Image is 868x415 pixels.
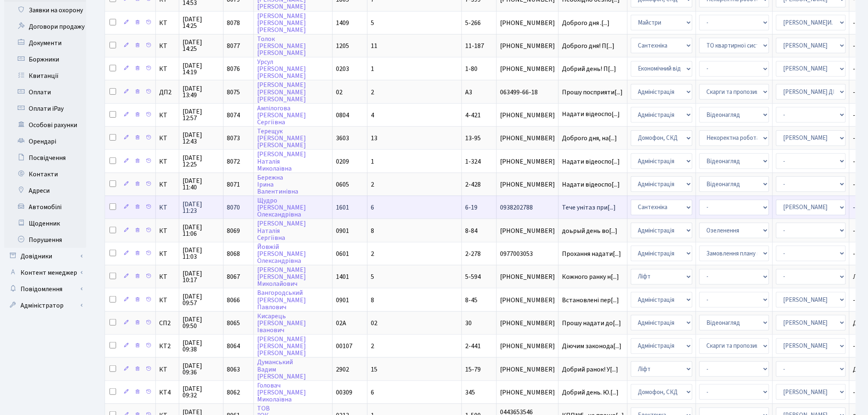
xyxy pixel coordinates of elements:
span: [DATE] 09:38 [183,340,220,353]
span: 15 [371,365,377,374]
span: [DATE] 10:17 [183,270,220,283]
span: КТ [159,204,176,211]
span: 8073 [227,134,240,143]
span: Прохання надати[...] [562,249,621,258]
span: ДП2 [159,89,176,96]
a: Автомобілі [4,199,86,215]
a: Контент менеджер [4,265,86,281]
span: 6 [371,203,374,212]
a: Договори продажу [4,18,86,35]
a: [PERSON_NAME][PERSON_NAME][PERSON_NAME] [257,81,306,104]
span: 8065 [227,319,240,328]
span: [DATE] 12:25 [183,155,220,168]
span: Тече унітаз при[...] [562,203,616,212]
span: Доброго дня .[...] [562,18,610,27]
span: 1409 [336,18,349,27]
span: 1601 [336,203,349,212]
span: КТ4 [159,389,176,396]
span: [DATE] 14:25 [183,16,220,29]
span: 2 [371,342,374,351]
span: 8 [371,226,374,235]
span: 0209 [336,157,349,166]
span: 0901 [336,296,349,305]
span: КТ [159,20,176,26]
span: КТ [159,112,176,119]
a: ДуманськийВадим[PERSON_NAME] [257,358,306,381]
span: 5-594 [465,272,481,281]
span: 00309 [336,388,352,397]
span: Прошу надати до[...] [562,319,621,328]
a: Адреси [4,182,86,199]
span: КТ [159,66,176,72]
span: КТ [159,274,176,280]
span: [DATE] 11:40 [183,178,220,191]
span: [PHONE_NUMBER] [500,135,555,141]
a: Контакти [4,166,86,182]
span: 1205 [336,41,349,50]
span: [DATE] 09:50 [183,316,220,329]
a: Документи [4,35,86,51]
span: 02 [336,88,343,97]
span: 063499-66-18 [500,89,555,96]
a: Довідники [4,248,86,265]
span: СП2 [159,320,176,326]
span: 8074 [227,111,240,120]
span: 345 [465,388,475,397]
span: [DATE] 09:32 [183,385,220,399]
span: 0203 [336,64,349,73]
span: 8078 [227,18,240,27]
a: Оплати [4,84,86,100]
span: Кожного ранку н[...] [562,272,619,281]
span: [PHONE_NUMBER] [500,158,555,165]
span: КТ [159,366,176,373]
span: 8066 [227,296,240,305]
span: 0605 [336,180,349,189]
span: Добрий день! П[...] [562,64,616,73]
span: [PHONE_NUMBER] [500,43,555,49]
span: 5 [371,18,374,27]
span: 8-45 [465,296,477,305]
span: 2-441 [465,342,481,351]
a: Особові рахунки [4,117,86,133]
span: [DATE] 09:36 [183,363,220,376]
span: 3603 [336,134,349,143]
span: [DATE] 14:19 [183,62,220,75]
span: 11 [371,41,377,50]
span: 8068 [227,249,240,258]
span: 8077 [227,41,240,50]
span: [PHONE_NUMBER] [500,320,555,326]
span: 8062 [227,388,240,397]
a: [PERSON_NAME]НаталіяСергіївна [257,219,306,242]
span: 2-428 [465,180,481,189]
span: 2 [371,249,374,258]
span: 00107 [336,342,352,351]
span: [DATE] 12:43 [183,132,220,145]
span: КТ [159,43,176,49]
span: 11-187 [465,41,484,50]
a: Терещук[PERSON_NAME][PERSON_NAME] [257,127,306,150]
span: [DATE] 11:03 [183,247,220,260]
a: Посвідчення [4,150,86,166]
span: 0901 [336,226,349,235]
span: 13 [371,134,377,143]
a: [PERSON_NAME]НаталіяМиколаївна [257,150,306,173]
span: 1 [371,64,374,73]
span: [DATE] 13:49 [183,85,220,98]
span: 13-95 [465,134,481,143]
a: [PERSON_NAME][PERSON_NAME][PERSON_NAME] [257,11,306,34]
span: 6 [371,388,374,397]
span: 8075 [227,88,240,97]
a: Оплати iPay [4,100,86,117]
span: 8071 [227,180,240,189]
a: Толок[PERSON_NAME][PERSON_NAME] [257,34,306,57]
span: 1-324 [465,157,481,166]
a: Порушення [4,232,86,248]
span: Надати відеоспо[...] [562,157,620,166]
span: [DATE] 09:57 [183,293,220,306]
span: 8064 [227,342,240,351]
span: 8070 [227,203,240,212]
span: 2 [371,180,374,189]
a: Орендарі [4,133,86,150]
span: 8069 [227,226,240,235]
span: [PHONE_NUMBER] [500,66,555,72]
